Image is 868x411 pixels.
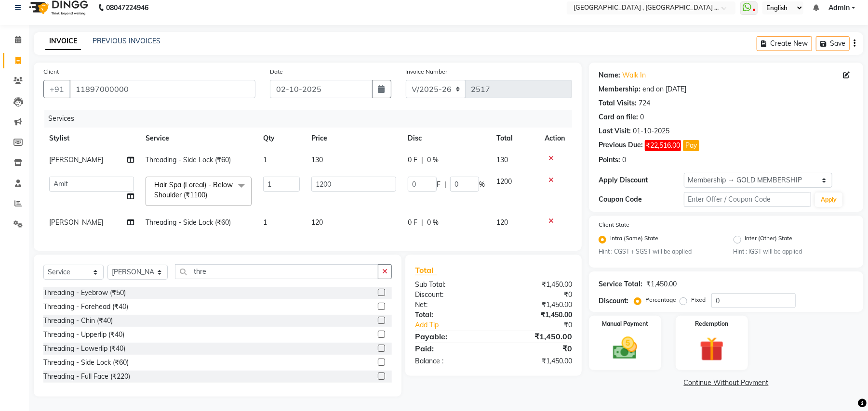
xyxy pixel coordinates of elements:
div: Total: [408,310,494,320]
span: Total [415,265,437,275]
span: | [421,218,423,228]
img: _cash.svg [605,334,645,362]
div: Previous Due: [599,140,643,151]
label: Fixed [691,295,706,304]
div: ₹1,450.00 [494,280,579,290]
span: 120 [496,218,508,227]
div: Discount: [599,296,628,306]
div: end on [DATE] [642,84,686,94]
a: PREVIOUS INVOICES [93,37,160,45]
div: Service Total: [599,279,642,289]
span: 130 [311,155,323,164]
span: 0 F [408,218,417,228]
div: Name: [599,70,620,80]
span: | [421,155,423,165]
span: 130 [496,155,508,164]
div: ₹0 [494,290,579,300]
div: ₹0 [494,343,579,354]
button: Pay [683,140,699,151]
div: Threading - Side Lock (₹60) [43,358,129,368]
label: Client State [599,220,629,229]
input: Enter Offer / Coupon Code [684,192,811,207]
div: Threading - Chin (₹40) [43,316,113,326]
button: +91 [43,80,70,98]
label: Client [43,67,59,76]
div: 0 [640,112,644,122]
div: ₹1,450.00 [494,331,579,342]
span: 120 [311,218,323,227]
span: [PERSON_NAME] [49,155,103,164]
div: Services [44,110,579,128]
button: Create New [757,36,812,51]
small: Hint : IGST will be applied [734,247,854,256]
div: Apply Discount [599,175,683,185]
small: Hint : CGST + SGST will be applied [599,247,719,256]
span: F [437,180,441,190]
th: Disc [402,128,491,149]
span: 1200 [496,177,512,186]
span: 0 % [427,155,439,165]
div: Net: [408,300,494,310]
th: Action [539,128,572,149]
div: Total Visits: [599,98,637,108]
div: Threading - Eyebrow (₹50) [43,288,126,298]
div: Threading - Upperlip (₹40) [43,330,124,340]
div: Coupon Code [599,194,683,205]
div: Threading - Full Face (₹220) [43,372,130,382]
a: x [207,191,212,199]
label: Redemption [695,320,728,328]
div: Payable: [408,331,494,342]
span: 1 [263,218,267,227]
span: | [444,180,446,190]
span: Threading - Side Lock (₹60) [146,155,231,164]
label: Invoice Number [406,67,448,76]
span: Threading - Side Lock (₹60) [146,218,231,227]
div: 0 [622,155,626,165]
a: Add Tip [408,320,508,330]
a: Continue Without Payment [591,378,861,388]
img: _gift.svg [692,334,732,364]
div: 724 [639,98,650,108]
a: INVOICE [45,33,81,50]
span: [PERSON_NAME] [49,218,103,227]
label: Percentage [645,295,676,304]
div: Paid: [408,343,494,354]
div: ₹1,450.00 [494,356,579,366]
button: Apply [815,193,842,207]
th: Qty [257,128,306,149]
span: Admin [828,3,850,13]
div: Card on file: [599,112,638,122]
label: Date [270,67,283,76]
span: ₹22,516.00 [645,140,681,151]
span: 1 [263,155,267,164]
div: Threading - Forehead (₹40) [43,302,128,312]
div: 01-10-2025 [633,126,669,136]
div: Threading - Lowerlip (₹40) [43,344,125,354]
div: Points: [599,155,620,165]
label: Intra (Same) State [610,234,658,245]
div: Membership: [599,84,641,94]
div: ₹0 [508,320,579,330]
th: Total [491,128,539,149]
th: Price [306,128,402,149]
div: ₹1,450.00 [494,300,579,310]
div: ₹1,450.00 [646,279,677,289]
th: Service [140,128,257,149]
span: 0 F [408,155,417,165]
div: ₹1,450.00 [494,310,579,320]
th: Stylist [43,128,140,149]
div: Discount: [408,290,494,300]
input: Search by Name/Mobile/Email/Code [69,80,255,98]
button: Save [816,36,850,51]
div: Last Visit: [599,126,631,136]
div: Sub Total: [408,280,494,290]
span: % [479,180,485,190]
label: Manual Payment [602,320,648,328]
input: Search or Scan [175,264,378,279]
a: Walk In [622,70,646,80]
div: Balance : [408,356,494,366]
span: Hair Spa (Loreal) - Below Shoulder (₹1100) [154,180,233,199]
label: Inter (Other) State [745,234,793,245]
span: 0 % [427,218,439,228]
